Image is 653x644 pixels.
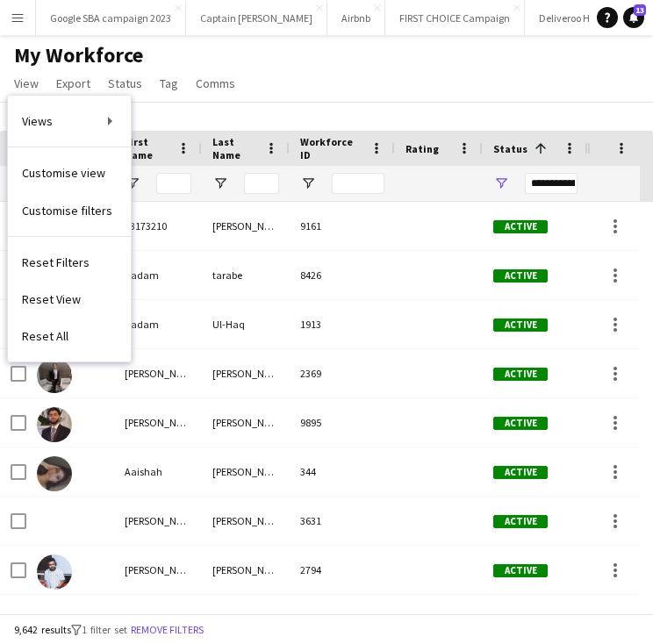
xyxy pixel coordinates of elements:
[385,1,525,35] button: FIRST CHOICE Campaign
[623,7,644,28] a: 13
[202,300,290,348] div: Ul-Haq
[202,497,290,545] div: [PERSON_NAME]
[160,75,178,91] span: Tag
[300,135,363,161] span: Workforce ID
[14,75,39,91] span: View
[196,75,235,91] span: Comms
[56,75,90,91] span: Export
[114,497,202,545] div: [PERSON_NAME]
[202,251,290,299] div: tarabe
[202,595,290,643] div: [PERSON_NAME]
[37,456,72,491] img: Aaishah Chaudhry
[405,142,439,155] span: Rating
[37,407,72,442] img: Aahil Namajee Aahil Namajee
[290,251,395,299] div: 8426
[114,300,202,348] div: Aadam
[290,447,395,496] div: 344
[114,349,202,397] div: [PERSON_NAME]
[108,75,142,91] span: Status
[125,175,140,191] button: Open Filter Menu
[36,1,186,35] button: Google SBA campaign 2023
[49,72,97,95] a: Export
[525,1,633,35] button: Deliveroo H2 2024
[493,466,548,479] span: Active
[202,398,290,447] div: [PERSON_NAME]
[37,555,72,590] img: Aakash Singh
[82,623,127,636] span: 1 filter set
[114,447,202,496] div: Aaishah
[189,72,242,95] a: Comms
[493,220,548,233] span: Active
[114,595,202,643] div: Aaliyah
[493,564,548,577] span: Active
[202,546,290,594] div: [PERSON_NAME]
[14,42,143,68] span: My Workforce
[290,349,395,397] div: 2369
[7,72,46,95] a: View
[202,447,290,496] div: [PERSON_NAME]
[156,173,191,194] input: First Name Filter Input
[634,4,646,16] span: 13
[125,135,170,161] span: First Name
[37,358,72,393] img: Aadesh Gindodiya
[493,417,548,430] span: Active
[290,595,395,643] div: 4022
[114,398,202,447] div: [PERSON_NAME]
[114,251,202,299] div: aadam
[290,202,395,250] div: 9161
[493,175,509,191] button: Open Filter Menu
[290,398,395,447] div: 9895
[114,546,202,594] div: [PERSON_NAME]
[493,318,548,332] span: Active
[493,142,527,155] span: Status
[300,175,316,191] button: Open Filter Menu
[101,72,149,95] a: Status
[327,1,385,35] button: Airbnb
[493,515,548,528] span: Active
[186,1,327,35] button: Captain [PERSON_NAME]
[202,349,290,397] div: [PERSON_NAME]
[290,300,395,348] div: 1913
[332,173,384,194] input: Workforce ID Filter Input
[212,135,258,161] span: Last Name
[493,368,548,381] span: Active
[127,620,207,640] button: Remove filters
[153,72,185,95] a: Tag
[244,173,279,194] input: Last Name Filter Input
[202,202,290,250] div: [PERSON_NAME]
[114,202,202,250] div: 53173210
[212,175,228,191] button: Open Filter Menu
[290,546,395,594] div: 2794
[290,497,395,545] div: 3631
[493,269,548,283] span: Active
